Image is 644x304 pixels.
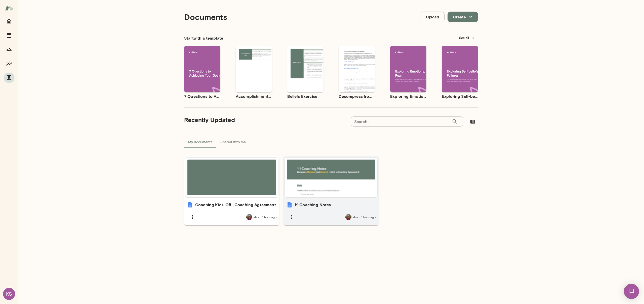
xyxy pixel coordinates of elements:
[390,93,426,99] h6: Exploring Emotions: Fear
[448,12,478,22] button: Create
[195,202,276,208] h6: Coaching Kick-Off | Coaching Agreement
[4,58,14,69] button: Insights
[5,3,13,13] img: Mento
[442,93,478,99] h6: Exploring Self-beliefs: Failures
[287,93,324,99] h6: Beliefs Exercise
[246,214,252,220] img: Patrick Donohue
[4,16,14,26] button: Home
[184,35,223,41] h6: Start with a template
[184,136,216,148] button: My documents
[421,12,445,22] button: Upload
[4,44,14,54] button: Growth Plan
[253,215,276,219] span: about 1 hour ago
[184,116,235,124] h5: Recently Updated
[295,202,331,208] h6: 1:1 Coaching Notes
[4,73,14,83] button: Documents
[456,34,478,42] button: See all
[236,93,272,99] h6: Accomplishment Tracker
[216,136,250,148] button: Shared with me
[184,93,220,99] h6: 7 Questions to Achieving Your Goals
[339,93,375,99] h6: Decompress from a Job
[287,202,293,208] img: 1:1 Coaching Notes
[184,136,478,148] div: documents tabs
[345,214,351,220] img: Patrick Donohue
[3,288,15,300] div: KS
[184,12,227,22] h4: Documents
[352,215,376,219] span: about 1 hour ago
[187,202,193,208] img: Coaching Kick-Off | Coaching Agreement
[4,30,14,40] button: Sessions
